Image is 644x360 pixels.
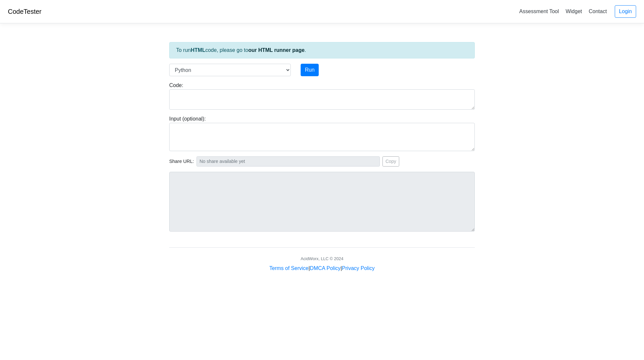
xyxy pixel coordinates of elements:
[586,6,609,17] a: Contact
[517,6,562,17] a: Assessment Tool
[301,64,319,76] button: Run
[169,158,194,165] span: Share URL:
[196,156,380,167] input: No share available yet
[8,8,41,15] a: CodeTester
[164,115,480,151] div: Input (optional):
[310,265,340,271] a: DMCA Policy
[169,42,475,58] div: To run code, please go to .
[269,264,375,272] div: | |
[615,5,636,18] a: Login
[191,47,205,53] strong: HTML
[301,256,343,262] div: AcidWorx, LLC © 2024
[248,47,305,53] a: our HTML runner page
[342,265,375,271] a: Privacy Policy
[164,81,480,110] div: Code:
[563,6,585,17] a: Widget
[269,265,309,271] a: Terms of Service
[382,156,399,167] button: Copy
